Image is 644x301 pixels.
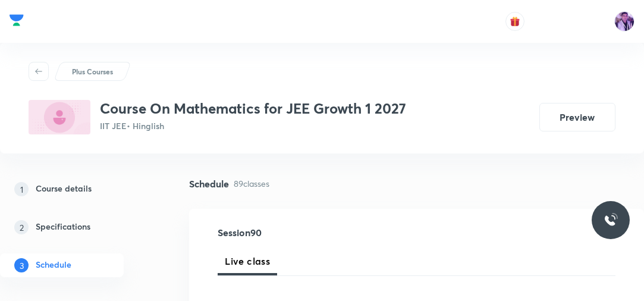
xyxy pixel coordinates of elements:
[14,220,29,234] p: 2
[218,228,424,237] h4: Session 90
[100,120,406,132] p: IIT JEE • Hinglish
[505,12,524,31] button: avatar
[614,11,634,32] img: preeti Tripathi
[234,177,269,190] p: 89 classes
[100,100,406,117] h3: Course On Mathematics for JEE Growth 1 2027
[189,179,229,189] h4: Schedule
[10,11,24,29] img: Company Logo
[36,220,90,234] h5: Specifications
[36,258,71,272] h5: Schedule
[14,258,29,272] p: 3
[29,100,90,134] img: 49414998-9D42-46CE-8612-6BB100E07CD9_plus.png
[510,16,520,27] img: avatar
[10,11,24,32] a: Company Logo
[539,103,615,131] button: Preview
[604,213,618,227] img: ttu
[72,66,113,77] p: Plus Courses
[14,182,29,196] p: 1
[36,182,92,196] h5: Course details
[225,254,270,268] span: Live class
